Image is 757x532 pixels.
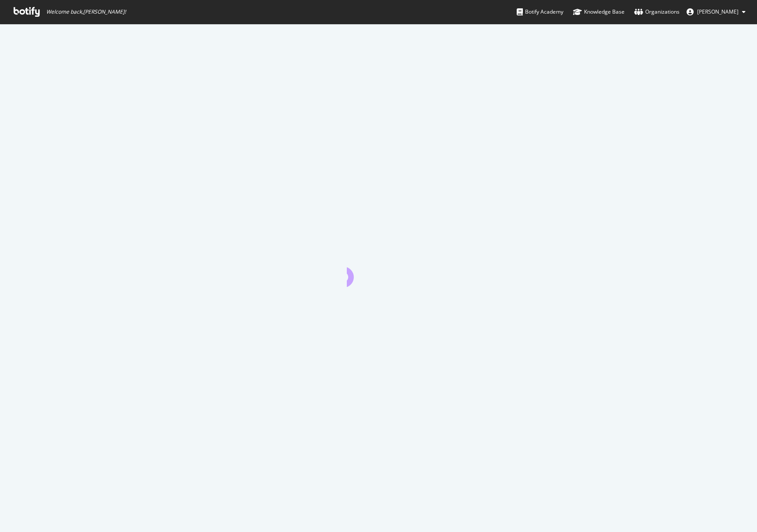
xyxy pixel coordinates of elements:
div: Knowledge Base [573,7,625,16]
button: [PERSON_NAME] [680,5,753,19]
span: Welcome back, [PERSON_NAME] ! [46,8,126,15]
div: animation [347,255,410,287]
div: Organizations [634,7,680,16]
span: John Chung [697,8,739,15]
div: Botify Academy [517,7,563,16]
